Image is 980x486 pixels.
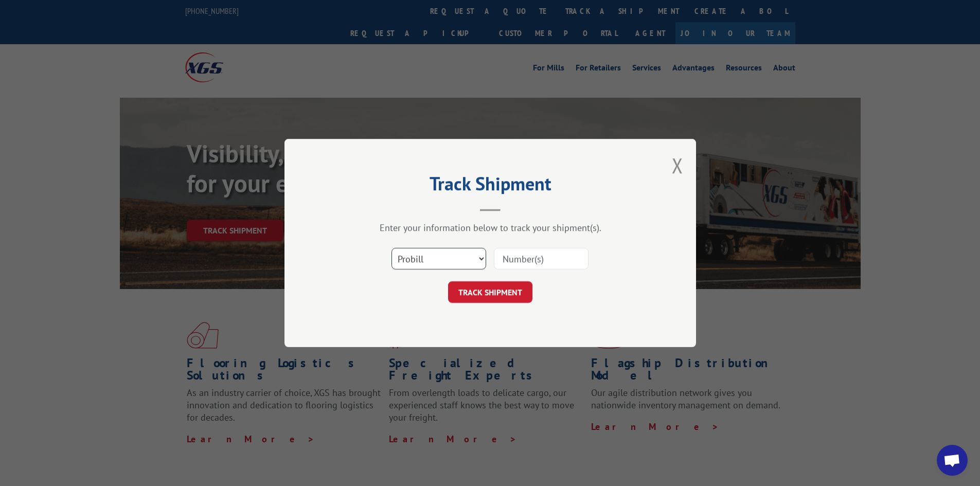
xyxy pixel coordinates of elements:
[336,176,645,196] h2: Track Shipment
[672,152,683,179] button: Close modal
[448,281,532,303] button: TRACK SHIPMENT
[336,222,645,233] div: Enter your information below to track your shipment(s).
[937,445,968,476] div: Open chat
[494,248,589,269] input: Number(s)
